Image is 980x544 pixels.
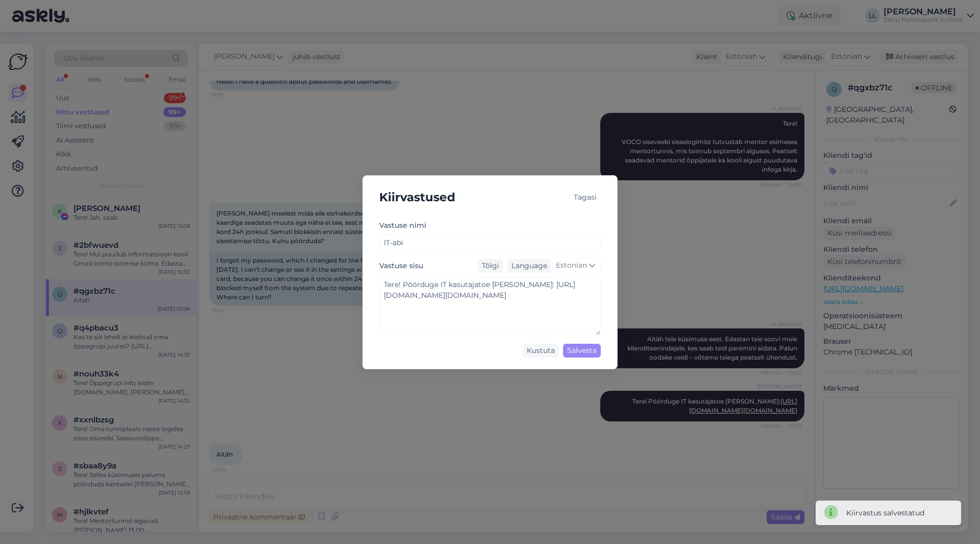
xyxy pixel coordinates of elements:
[478,259,503,273] div: Tõlgi
[379,220,426,231] label: Vastuse nimi
[379,277,601,336] textarea: Tere! Pöörduge IT kasutajatoe [PERSON_NAME]: [URL][DOMAIN_NAME][DOMAIN_NAME]
[556,260,587,271] span: Estonian
[523,344,559,358] div: Kustuta
[570,191,601,204] div: Tagasi
[563,344,601,358] div: Salvesta
[379,261,423,271] label: Vastuse sisu
[379,188,455,207] h5: Kiirvastused
[379,235,601,251] input: Lisa vastuse nimi
[507,261,547,271] div: Language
